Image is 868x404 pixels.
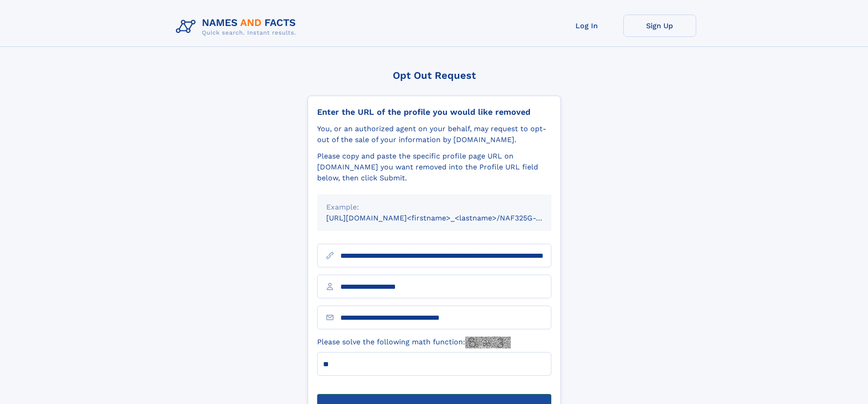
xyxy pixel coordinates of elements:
[623,15,696,37] a: Sign Up
[172,15,303,39] img: Logo Names and Facts
[326,202,542,213] div: Example:
[308,70,561,81] div: Opt Out Request
[317,123,551,145] div: You, or an authorized agent on your behalf, may request to opt-out of the sale of your informatio...
[317,337,511,348] label: Please solve the following math function:
[317,107,551,117] div: Enter the URL of the profile you would like removed
[326,214,569,222] small: [URL][DOMAIN_NAME]<firstname>_<lastname>/NAF325G-xxxxxxxx
[550,15,623,37] a: Log In
[317,151,551,184] div: Please copy and paste the specific profile page URL on [DOMAIN_NAME] you want removed into the Pr...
